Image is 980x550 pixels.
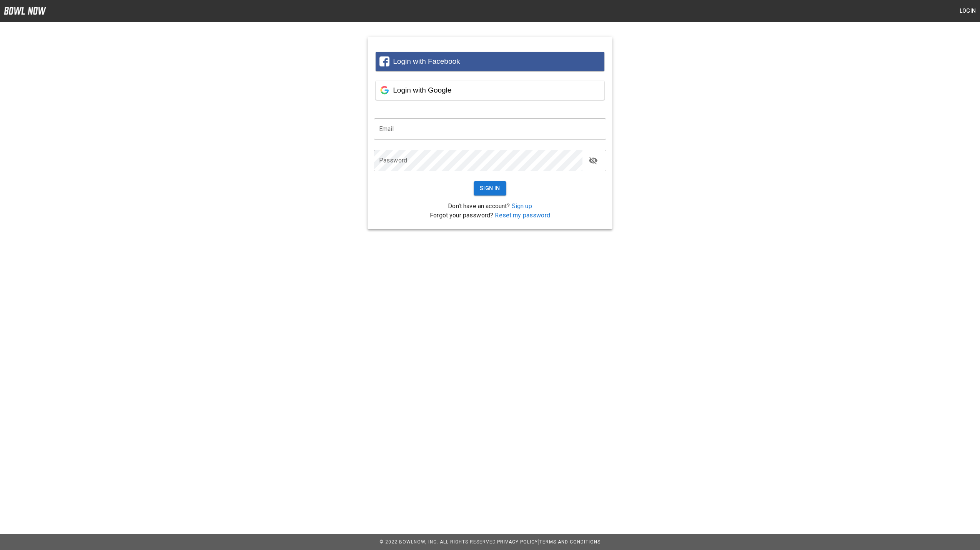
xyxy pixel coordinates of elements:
[539,539,601,545] a: Terms and Conditions
[393,86,451,94] span: Login with Google
[4,7,46,15] img: logo
[379,539,497,545] span: © 2022 BowlNow, Inc. All Rights Reserved.
[374,202,606,211] p: Don't have an account?
[376,81,604,100] button: Login with Google
[495,212,550,219] a: Reset my password
[374,211,606,220] p: Forgot your password?
[474,181,506,195] button: Sign In
[393,57,460,65] span: Login with Facebook
[512,202,532,210] a: Sign up
[376,52,604,71] button: Login with Facebook
[497,539,538,545] a: Privacy Policy
[586,153,601,168] button: toggle password visibility
[955,4,980,18] button: Login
